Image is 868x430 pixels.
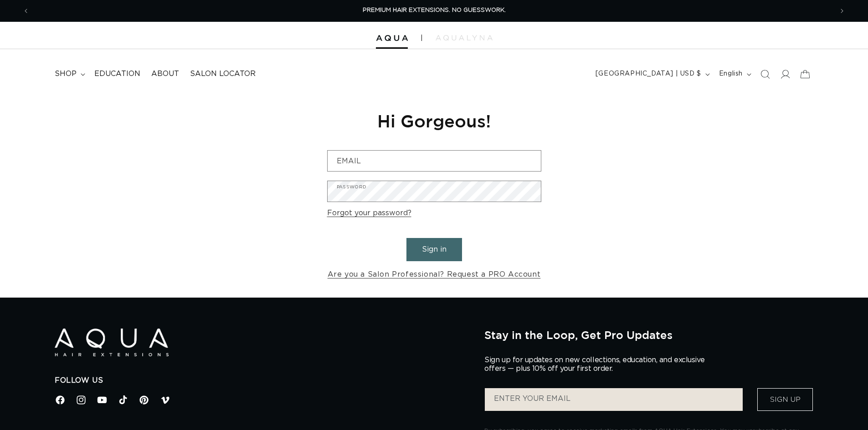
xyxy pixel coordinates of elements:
[55,329,169,356] img: Aqua Hair Extensions
[832,2,852,20] button: Next announcement
[406,238,462,261] button: Sign in
[755,64,775,84] summary: Search
[49,64,89,84] summary: shop
[363,7,506,13] span: PREMIUM HAIR EXTENSIONS. NO GUESSWORK.
[590,66,714,83] button: [GEOGRAPHIC_DATA] | USD $
[328,151,541,171] input: Email
[16,2,36,20] button: Previous announcement
[327,207,411,220] a: Forgot your password?
[376,35,408,41] img: Aqua Hair Extensions
[596,69,701,79] span: [GEOGRAPHIC_DATA] | USD $
[484,356,712,373] p: Sign up for updates on new collections, education, and exclusive offers — plus 10% off your first...
[757,388,813,411] button: Sign Up
[436,35,493,40] img: aqualyna.com
[55,376,471,385] h2: Follow Us
[190,69,256,79] span: Salon Locator
[327,110,541,132] h1: Hi Gorgeous!
[484,329,813,341] h2: Stay in the Loop, Get Pro Updates
[94,69,140,79] span: Education
[714,66,755,83] button: English
[185,64,261,84] a: Salon Locator
[55,69,77,79] span: shop
[151,69,179,79] span: About
[146,64,185,84] a: About
[328,268,541,281] a: Are you a Salon Professional? Request a PRO Account
[89,64,146,84] a: Education
[719,69,743,79] span: English
[485,388,743,411] input: ENTER YOUR EMAIL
